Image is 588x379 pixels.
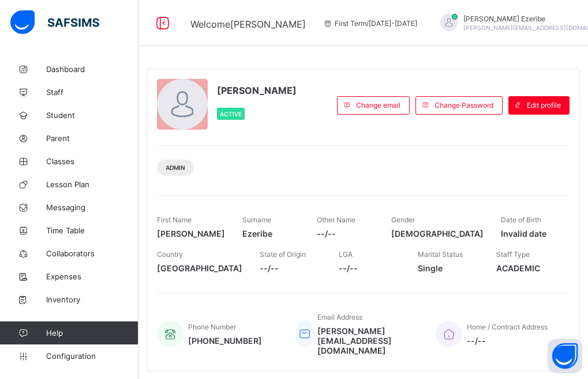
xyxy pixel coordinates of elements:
span: Ezeribe [242,229,299,238]
span: [PHONE_NUMBER] [188,336,262,346]
span: [GEOGRAPHIC_DATA] [157,263,242,273]
span: First Name [157,215,192,224]
span: Phone Number [188,323,236,331]
span: Date of Birth [501,215,541,224]
span: Help [46,328,138,338]
span: Change email [356,101,400,109]
span: Change Password [435,101,493,109]
span: --/-- [317,229,374,238]
span: session/term information [323,19,417,28]
span: Messaging [46,203,138,212]
span: ACADEMIC [496,263,558,273]
span: --/-- [260,263,321,273]
span: LGA [339,250,353,259]
span: Admin [166,164,185,171]
span: Country [157,250,183,259]
span: --/-- [339,263,400,273]
span: [PERSON_NAME] [217,85,297,96]
span: Edit profile [527,101,561,109]
span: Student [46,111,138,120]
span: Classes [46,157,138,166]
span: Expenses [46,272,138,281]
span: Email Address [317,313,362,321]
span: Lesson Plan [46,180,138,189]
span: Staff Type [496,250,530,259]
span: [DEMOGRAPHIC_DATA] [391,229,484,238]
span: [PERSON_NAME][EMAIL_ADDRESS][DOMAIN_NAME] [317,326,419,355]
span: Configuration [46,351,138,361]
span: Parent [46,134,138,143]
span: Marital Status [418,250,463,259]
span: Single [418,263,480,273]
button: Open asap [548,339,582,373]
span: Active [220,111,242,118]
span: Collaborators [46,249,138,258]
span: Staff [46,88,138,97]
span: Invalid date [501,229,558,238]
span: [PERSON_NAME] [157,229,225,238]
span: Surname [242,215,271,224]
span: Home / Contract Address [467,323,548,331]
span: Other Name [317,215,355,224]
span: State of Origin [260,250,306,259]
span: Time Table [46,226,138,235]
span: Gender [391,215,415,224]
img: safsims [10,10,99,35]
span: Welcome [PERSON_NAME] [190,18,306,30]
span: Inventory [46,295,138,304]
span: Dashboard [46,65,138,74]
span: --/-- [467,336,548,346]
